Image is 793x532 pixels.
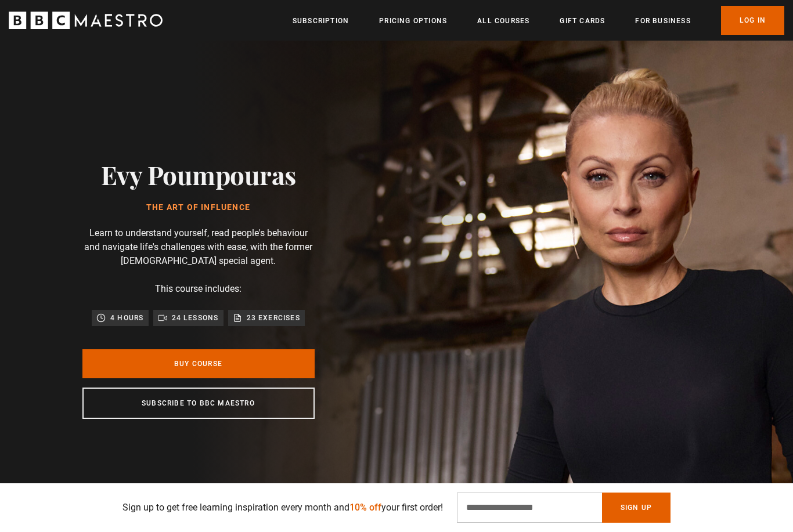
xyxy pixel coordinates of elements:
[82,349,315,378] a: Buy Course
[110,312,143,324] p: 4 hours
[101,160,296,189] h2: Evy Poumpouras
[349,502,381,513] span: 10% off
[379,15,447,27] a: Pricing Options
[721,6,784,35] a: Log In
[477,15,529,27] a: All Courses
[602,493,671,523] button: Sign Up
[635,15,690,27] a: For business
[560,15,605,27] a: Gift Cards
[82,388,315,419] a: Subscribe to BBC Maestro
[172,312,219,324] p: 24 lessons
[82,226,315,268] p: Learn to understand yourself, read people's behaviour and navigate life's challenges with ease, w...
[9,12,163,29] svg: BBC Maestro
[155,282,241,296] p: This course includes:
[101,203,296,212] h1: The Art of Influence
[122,501,443,515] p: Sign up to get free learning inspiration every month and your first order!
[293,15,349,27] a: Subscription
[293,6,784,35] nav: Primary
[247,312,300,324] p: 23 exercises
